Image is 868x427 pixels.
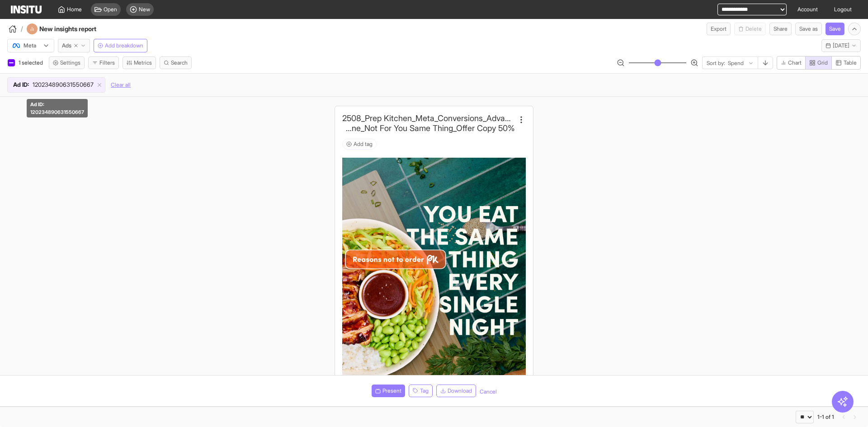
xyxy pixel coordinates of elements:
[21,24,23,33] span: /
[436,385,476,397] button: Download
[382,387,401,394] span: Present
[160,56,192,69] button: Search
[795,23,822,35] button: Save as
[171,59,188,66] span: Search
[27,23,121,34] div: New insights report
[11,5,42,14] img: Logo
[448,387,472,394] span: Download
[734,23,766,35] button: Delete
[826,23,844,35] button: Save
[111,77,131,93] button: Clear all
[777,56,806,70] button: Chart
[707,23,731,35] button: Export
[88,56,119,69] button: Filters
[844,59,857,66] span: Table
[788,59,802,66] span: Chart
[420,387,429,394] span: Tag
[805,56,832,70] button: Grid
[817,59,828,66] span: Grid
[62,42,71,49] span: Ads
[39,24,121,33] h4: New insights report
[817,413,834,421] div: 1-1 of 1
[105,42,143,49] span: Add breakdown
[734,23,766,35] span: You cannot delete a preset report.
[833,42,849,49] span: [DATE]
[354,141,373,148] span: Add tag
[707,60,725,67] span: Sort by:
[831,56,861,70] button: Table
[139,6,150,13] span: New
[30,101,84,108] span: Ad ID :
[8,78,105,92] div: Ad ID:120234890631550667
[19,59,45,66] span: 1 selected
[30,108,84,116] span: 120234890631550667
[49,56,85,69] button: Settings
[123,56,156,69] button: Metrics
[342,139,377,150] button: Add tag
[769,23,792,35] button: Share
[58,39,90,52] button: Ads
[94,39,147,52] button: Add breakdown
[342,123,515,133] h2: tic_PK Content_None_Not For You Same Thing_Offer Copy 50%
[342,113,515,123] h2: 2508_Prep Kitchen_Meta_Conversions_Advantage Shopping_Sta
[13,80,29,89] span: Ad ID :
[821,39,861,52] button: [DATE]
[372,385,405,397] button: Present
[60,59,80,66] span: Settings
[7,23,23,34] button: /
[104,6,117,13] span: Open
[342,113,515,133] div: 2508_Prep Kitchen_Meta_Conversions_Advantage Shopping_Static_PK Content_None_Not For You Same Thi...
[409,385,433,397] button: Tag
[480,388,497,395] button: Cancel
[33,80,94,89] span: 120234890631550667
[67,6,82,13] span: Home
